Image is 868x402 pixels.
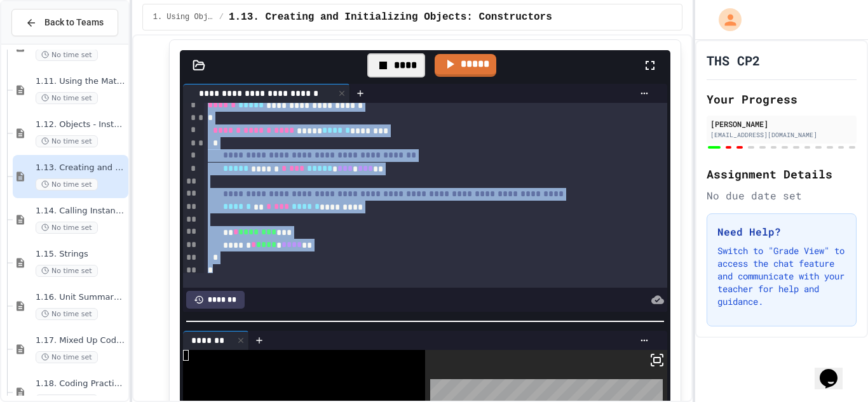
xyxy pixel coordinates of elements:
[36,76,126,87] span: 1.11. Using the Math Class
[36,335,126,346] span: 1.17. Mixed Up Code Practice 1.1-1.6
[36,135,98,147] span: No time set
[36,249,126,260] span: 1.15. Strings
[36,222,98,234] span: No time set
[36,163,126,173] span: 1.13. Creating and Initializing Objects: Constructors
[36,49,98,61] span: No time set
[36,292,126,303] span: 1.16. Unit Summary 1a (1.1-1.6)
[707,90,857,108] h2: Your Progress
[36,206,126,217] span: 1.14. Calling Instance Methods
[815,351,855,389] iframe: chat widget
[229,10,552,25] span: 1.13. Creating and Initializing Objects: Constructors
[705,5,745,34] div: My Account
[36,92,98,104] span: No time set
[36,351,98,363] span: No time set
[36,265,98,277] span: No time set
[717,245,846,308] p: Switch to "Grade View" to access the chat feature and communicate with your teacher for help and ...
[36,119,126,130] span: 1.12. Objects - Instances of Classes
[36,178,98,191] span: No time set
[36,379,126,389] span: 1.18. Coding Practice 1a (1.1-1.6)
[11,9,118,36] button: Back to Teams
[710,130,853,140] div: [EMAIL_ADDRESS][DOMAIN_NAME]
[36,308,98,320] span: No time set
[707,51,760,69] h1: THS CP2
[153,12,214,22] span: 1. Using Objects and Methods
[710,118,853,130] div: [PERSON_NAME]
[219,12,224,22] span: /
[717,224,846,239] h3: Need Help?
[707,165,857,183] h2: Assignment Details
[44,16,104,29] span: Back to Teams
[707,188,857,203] div: No due date set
